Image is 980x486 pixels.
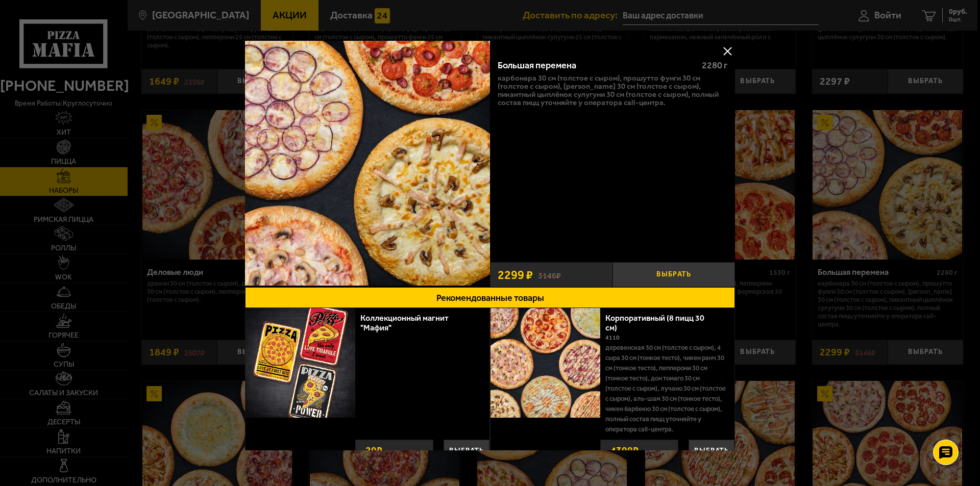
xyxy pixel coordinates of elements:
a: Корпоративный (8 пицц 30 см) [605,313,704,332]
a: Коллекционный магнит "Мафия" [360,313,449,332]
s: 3146 ₽ [538,269,561,280]
button: Выбрать [689,440,734,461]
button: Выбрать [612,262,735,287]
strong: 29 ₽ [363,440,385,461]
span: 2299 ₽ [498,269,533,281]
span: 2280 г [702,60,727,71]
p: Деревенская 30 см (толстое с сыром), 4 сыра 30 см (тонкое тесто), Чикен Ранч 30 см (тонкое тесто)... [605,343,727,434]
button: Рекомендованные товары [245,287,735,308]
a: Большая перемена [245,41,490,287]
button: Выбрать [444,440,489,461]
p: Карбонара 30 см (толстое с сыром), Прошутто Фунги 30 см (толстое с сыром), [PERSON_NAME] 30 см (т... [498,74,727,107]
strong: 4399 ₽ [608,440,641,461]
img: Большая перемена [245,41,490,286]
div: Большая перемена [498,60,693,71]
span: 4110 [605,334,620,341]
